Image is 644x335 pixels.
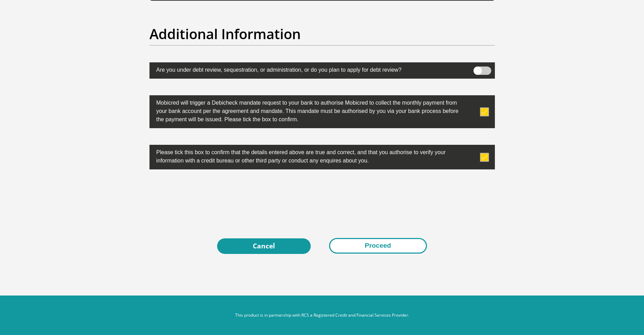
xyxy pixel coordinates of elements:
[130,312,515,318] p: This product is in partnership with RCS a Registered Credit and Financial Services Provider.
[149,62,460,76] label: Are you under debt review, sequestration, or administration, or do you plan to apply for debt rev...
[329,238,427,254] button: Proceed
[217,238,311,254] a: Cancel
[149,26,495,42] h2: Additional Information
[149,95,460,125] label: Mobicred will trigger a Debicheck mandate request to your bank to authorise Mobicred to collect t...
[149,145,460,167] label: Please tick this box to confirm that the details entered above are true and correct, and that you...
[269,186,375,213] iframe: reCAPTCHA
